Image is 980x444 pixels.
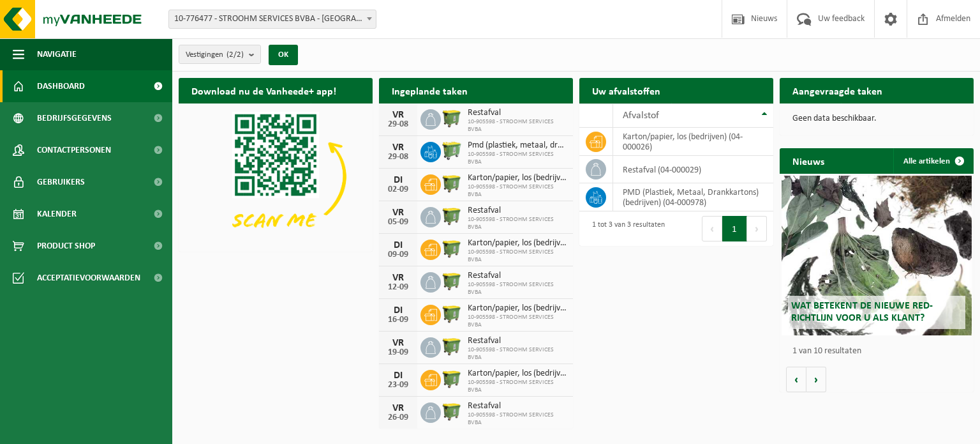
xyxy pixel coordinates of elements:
[613,183,773,211] td: PMD (Plastiek, Metaal, Drankkartons) (bedrijven) (04-000978)
[468,401,567,411] span: Restafval
[37,198,77,230] span: Kalender
[441,172,463,194] img: WB-1100-HPE-GN-50
[468,151,567,166] span: 10-905598 - STROOHM SERVICES BVBA
[385,381,411,390] div: 23-09
[385,175,411,185] div: DI
[385,348,411,357] div: 19-09
[37,134,111,166] span: Contactpersonen
[226,50,244,59] count: (2/2)
[441,238,463,259] img: WB-1100-HPE-GN-50
[169,10,376,28] span: 10-776477 - STROOHM SERVICES BVBA - SCHELLE
[37,262,140,294] span: Acceptatievoorwaarden
[385,403,411,413] div: VR
[37,230,95,262] span: Product Shop
[579,78,673,103] h2: Uw afvalstoffen
[468,369,567,379] span: Karton/papier, los (bedrijven)
[385,185,411,194] div: 02-09
[747,216,767,241] button: Next
[468,108,567,118] span: Restafval
[37,38,77,70] span: Navigatie
[586,215,665,243] div: 1 tot 3 van 3 resultaten
[385,338,411,348] div: VR
[269,45,298,65] button: OK
[385,413,411,422] div: 26-09
[385,283,411,292] div: 12-09
[441,335,463,357] img: WB-1100-HPE-GN-50
[441,205,463,227] img: WB-1100-HPE-GN-50
[441,107,463,129] img: WB-1100-HPE-GN-50
[385,371,411,381] div: DI
[179,78,349,103] h2: Download nu de Vanheede+ app!
[468,141,567,151] span: Pmd (plastiek, metaal, drankkartons) (bedrijven)
[441,303,463,325] img: WB-1100-HPE-GN-50
[441,140,463,162] img: WB-0660-HPE-GN-50
[613,128,773,156] td: karton/papier, los (bedrijven) (04-000026)
[782,176,972,335] a: Wat betekent de nieuwe RED-richtlijn voor u als klant?
[385,153,411,162] div: 29-08
[385,316,411,325] div: 16-09
[385,240,411,250] div: DI
[792,114,961,123] p: Geen data beschikbaar.
[786,367,806,392] button: Vorige
[468,303,567,314] span: Karton/papier, los (bedrijven)
[792,347,967,356] p: 1 van 10 resultaten
[37,70,85,102] span: Dashboard
[468,411,567,427] span: 10-905598 - STROOHM SERVICES BVBA
[385,250,411,259] div: 09-09
[722,216,747,241] button: 1
[468,281,567,296] span: 10-905598 - STROOHM SERVICES BVBA
[468,271,567,281] span: Restafval
[468,336,567,346] span: Restafval
[385,305,411,316] div: DI
[186,45,244,65] span: Vestigingen
[468,183,567,199] span: 10-905598 - STROOHM SERVICES BVBA
[806,367,826,392] button: Volgende
[468,249,567,264] span: 10-905598 - STROOHM SERVICES BVBA
[385,110,411,120] div: VR
[468,314,567,329] span: 10-905598 - STROOHM SERVICES BVBA
[385,218,411,227] div: 05-09
[441,270,463,292] img: WB-1100-HPE-GN-50
[468,173,567,183] span: Karton/papier, los (bedrijven)
[385,120,411,129] div: 29-08
[780,148,837,173] h2: Nieuws
[179,45,261,64] button: Vestigingen(2/2)
[623,111,659,121] span: Afvalstof
[780,78,895,103] h2: Aangevraagde taken
[468,238,567,249] span: Karton/papier, los (bedrijven)
[179,103,373,249] img: Download de VHEPlus App
[441,368,463,390] img: WB-1100-HPE-GN-50
[468,216,567,231] span: 10-905598 - STROOHM SERVICES BVBA
[379,78,480,103] h2: Ingeplande taken
[37,102,112,134] span: Bedrijfsgegevens
[385,208,411,218] div: VR
[385,273,411,283] div: VR
[468,379,567,394] span: 10-905598 - STROOHM SERVICES BVBA
[37,166,85,198] span: Gebruikers
[468,118,567,134] span: 10-905598 - STROOHM SERVICES BVBA
[441,401,463,422] img: WB-1100-HPE-GN-50
[168,10,376,29] span: 10-776477 - STROOHM SERVICES BVBA - SCHELLE
[468,206,567,216] span: Restafval
[468,346,567,362] span: 10-905598 - STROOHM SERVICES BVBA
[893,148,972,174] a: Alle artikelen
[702,216,722,241] button: Previous
[613,156,773,183] td: restafval (04-000029)
[385,142,411,153] div: VR
[791,301,933,323] span: Wat betekent de nieuwe RED-richtlijn voor u als klant?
